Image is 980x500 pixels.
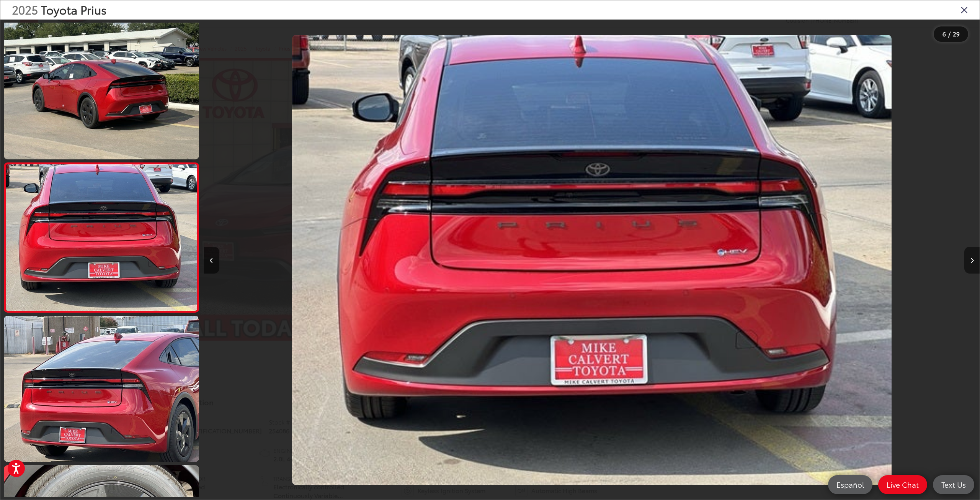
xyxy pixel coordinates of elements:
img: 2025 Toyota Prius LE [2,314,201,464]
span: / [947,31,951,37]
i: Close gallery [960,5,968,15]
span: 2025 [12,1,38,18]
a: Español [828,475,872,494]
span: Live Chat [883,480,923,489]
img: 2025 Toyota Prius LE [2,11,201,161]
a: Live Chat [878,475,927,494]
button: Next image [964,247,980,274]
div: 2025 Toyota Prius LE 5 [204,35,980,485]
img: 2025 Toyota Prius LE [292,35,892,485]
span: 29 [953,30,960,38]
span: Toyota Prius [41,1,106,18]
img: 2025 Toyota Prius LE [4,164,199,311]
span: 6 [942,30,946,38]
button: Previous image [204,247,219,274]
span: Español [833,480,868,489]
span: Text Us [938,480,970,489]
a: Text Us [933,475,974,494]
